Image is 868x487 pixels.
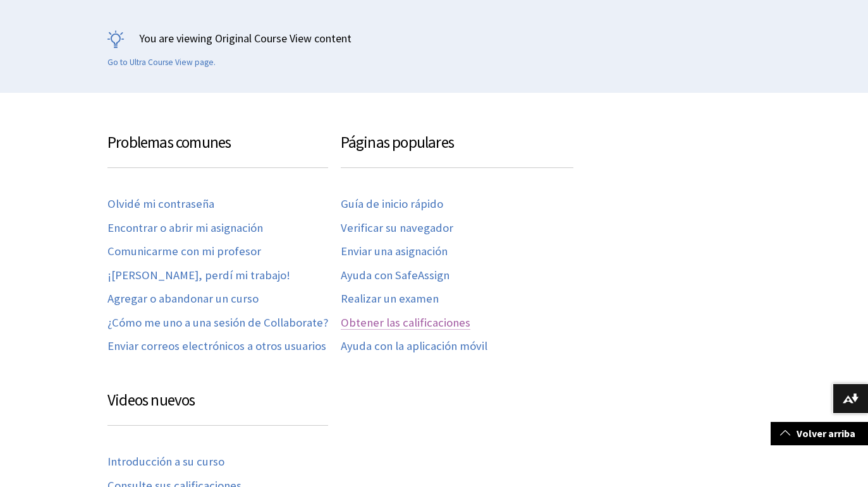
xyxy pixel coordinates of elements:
[107,197,214,212] a: Olvidé mi contraseña
[341,292,439,306] a: Realizar un examen
[341,339,487,354] a: Ayuda con la aplicación móvil
[107,316,328,330] a: ¿Cómo me uno a una sesión de Collaborate?
[107,388,328,426] h3: Videos nuevos
[107,30,761,46] p: You are viewing Original Course View content
[341,221,453,236] a: Verificar su navegador
[107,339,326,354] a: Enviar correos electrónicos a otros usuarios
[341,316,470,330] a: Obtener las calificaciones
[771,422,868,445] a: Volver arriba
[341,197,443,212] a: Guía de inicio rápido
[107,221,263,236] a: Encontrar o abrir mi asignación
[341,131,574,168] h3: Páginas populares
[341,268,449,283] a: Ayuda con SafeAssign
[107,292,259,306] a: Agregar o abandonar un curso
[341,244,448,259] a: Enviar una asignación
[107,244,261,259] a: Comunicarme con mi profesor
[107,268,290,283] a: ¡[PERSON_NAME], perdí mi trabajo!
[107,57,216,68] a: Go to Ultra Course View page.
[107,455,224,469] a: Introducción a su curso
[107,131,328,168] h3: Problemas comunes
